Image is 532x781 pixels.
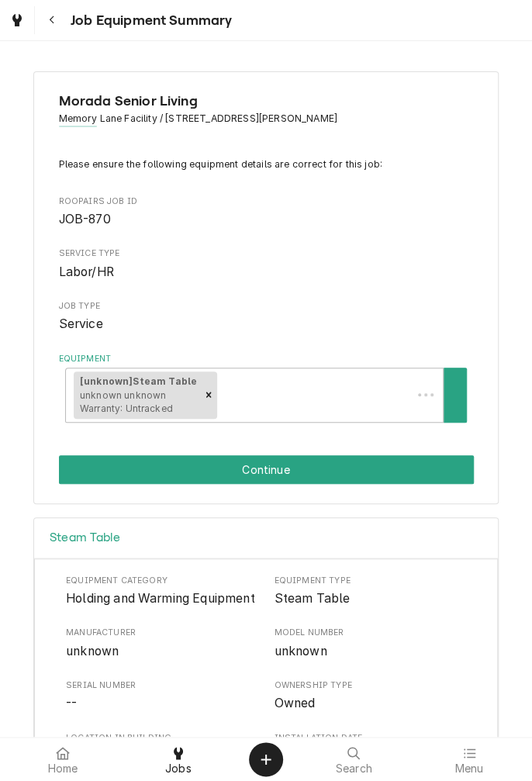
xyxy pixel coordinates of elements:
[66,589,258,608] span: Equipment Category
[59,353,474,423] div: Equipment
[59,455,474,484] div: Button Group
[59,455,474,484] button: Continue
[275,591,351,606] span: Steam Table
[48,762,78,775] span: Home
[275,575,467,587] span: Equipment Type
[59,112,474,126] span: Address
[59,195,474,229] div: Roopairs Job ID
[59,247,474,281] div: Service Type
[66,679,258,692] span: Serial Number
[6,741,120,778] a: Home
[275,589,467,608] span: Equipment Type
[59,353,474,365] label: Equipment
[66,732,258,765] div: Location in Building
[38,6,66,34] button: Navigate back
[59,316,103,331] span: Service
[275,732,467,765] div: Installation Date
[66,591,255,606] span: Holding and Warming Equipment
[66,694,258,713] span: Serial Number
[275,575,467,608] div: Equipment Type
[59,157,474,171] p: Please ensure the following equipment details are correct for this job:
[275,694,467,713] span: Ownership Type
[275,644,327,658] span: unknown
[413,741,527,778] a: Menu
[275,627,467,639] span: Model Number
[297,741,411,778] a: Search
[59,210,474,229] span: Roopairs Job ID
[275,679,467,713] div: Ownership Type
[33,71,499,504] div: Job Equipment Summary Form
[165,762,192,775] span: Jobs
[59,212,111,226] span: JOB-870
[275,696,316,710] span: Owned
[66,644,119,658] span: unknown
[249,742,283,776] button: Create Object
[275,642,467,661] span: Model Number
[444,368,467,423] button: Create New Equipment
[34,518,498,558] button: Accordion Details Expand Trigger
[336,762,372,775] span: Search
[59,91,474,112] span: Name
[59,263,474,282] span: Service Type
[275,679,467,692] span: Ownership Type
[59,264,114,279] span: Labor/HR
[50,530,120,545] h3: Steam Table
[66,627,258,660] div: Manufacturer
[59,300,474,313] span: Job Type
[66,642,258,661] span: Manufacturer
[59,91,474,138] div: Client Information
[59,300,474,333] div: Job Type
[34,518,498,558] div: Accordion Header
[59,195,474,208] span: Roopairs Job ID
[66,732,258,745] span: Location in Building
[66,575,258,608] div: Equipment Category
[59,157,474,423] div: Job Equipment Summary
[454,762,483,775] span: Menu
[59,455,474,484] div: Button Group Row
[80,389,173,415] span: unknown unknown Warranty: Untracked
[122,741,236,778] a: Jobs
[66,696,77,710] span: --
[3,6,31,34] a: Go to Jobs
[66,10,232,31] span: Job Equipment Summary
[66,627,258,639] span: Manufacturer
[275,627,467,660] div: Model Number
[59,315,474,333] span: Job Type
[200,371,217,420] div: Remove [object Object]
[59,247,474,260] span: Service Type
[66,575,258,587] span: Equipment Category
[80,375,197,387] strong: [unknown] Steam Table
[66,679,258,713] div: Serial Number
[275,732,467,745] span: Installation Date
